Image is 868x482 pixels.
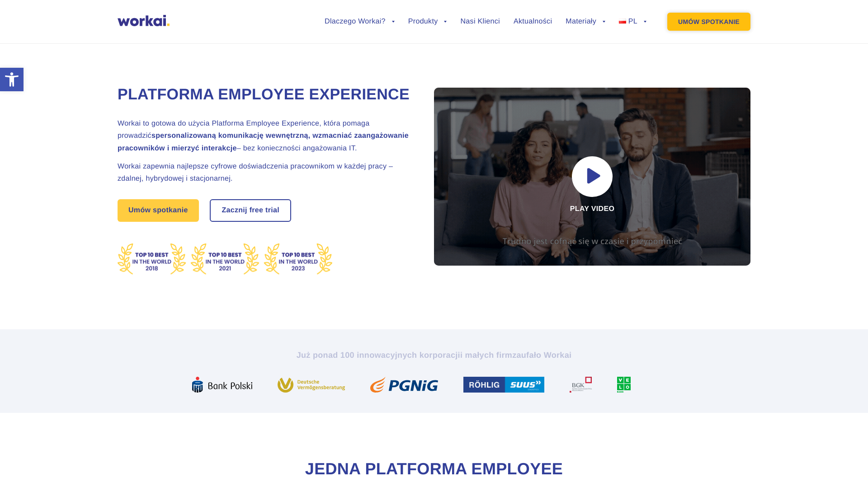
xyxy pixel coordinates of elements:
[566,18,605,25] a: Materiały
[460,18,500,25] a: Nasi Klienci
[408,18,447,25] a: Produkty
[118,117,411,154] h2: Workai to gotowa do użycia Platforma Employee Experience, która pomaga prowadzić – bez koniecznoś...
[118,84,411,105] h1: Platforma Employee Experience
[118,132,409,152] strong: spersonalizowaną komunikację wewnętrzną, wzmacniać zaangażowanie pracowników i mierzyć interakcje
[460,351,512,360] i: i małych firm
[211,200,290,221] a: Zacznij free trial
[118,160,411,185] h2: Workai zapewnia najlepsze cyfrowe doświadczenia pracownikom w każdej pracy – zdalnej, hybrydowej ...
[667,13,750,31] a: UMÓW SPOTKANIE
[434,88,750,266] div: Play video
[118,199,199,222] a: Umów spotkanie
[325,18,395,25] a: Dlaczego Workai?
[183,350,685,360] h2: Już ponad 100 innowacyjnych korporacji zaufało Workai
[628,18,637,25] span: PL
[514,18,552,25] a: Aktualności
